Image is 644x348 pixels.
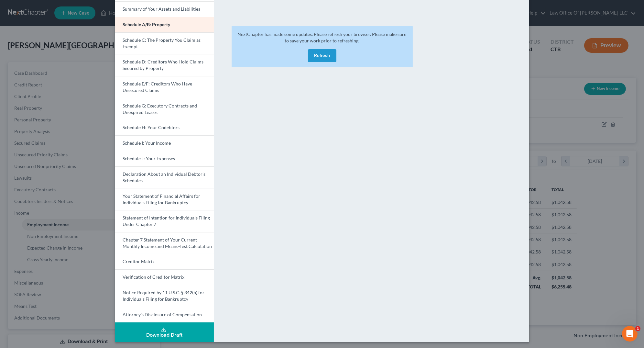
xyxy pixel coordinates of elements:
[115,210,214,232] a: Statement of Intention for Individuals Filing Under Chapter 7
[115,254,214,269] a: Creditor Matrix
[123,140,171,146] span: Schedule I: Your Income
[115,232,214,254] a: Chapter 7 Statement of Your Current Monthly Income and Means-Test Calculation
[115,1,214,17] a: Summary of Your Assets and Liabilities
[115,307,214,323] a: Attorney's Disclosure of Compensation
[115,269,214,285] a: Verification of Creditor Matrix
[123,193,201,205] span: Your Statement of Financial Affairs for Individuals Filing for Bankruptcy
[115,166,214,188] a: Declaration About an Individual Debtor's Schedules
[115,151,214,166] a: Schedule J: Your Expenses
[635,326,640,331] span: 1
[115,322,214,342] button: Download Draft
[115,135,214,151] a: Schedule I: Your Income
[123,237,212,249] span: Chapter 7 Statement of Your Current Monthly Income and Means-Test Calculation
[123,81,192,93] span: Schedule E/F: Creditors Who Have Unsecured Claims
[123,59,204,71] span: Schedule D: Creditors Who Hold Claims Secured by Property
[123,103,197,115] span: Schedule G: Executory Contracts and Unexpired Leases
[123,6,201,12] span: Summary of Your Assets and Liabilities
[123,22,170,27] span: Schedule A/B: Property
[115,285,214,307] a: Notice Required by 11 U.S.C. § 342(b) for Individuals Filing for Bankruptcy
[238,31,407,43] span: NextChapter has made some updates. Please refresh your browser. Please make sure to save your wor...
[115,54,214,76] a: Schedule D: Creditors Who Hold Claims Secured by Property
[123,215,210,227] span: Statement of Intention for Individuals Filing Under Chapter 7
[123,312,202,317] span: Attorney's Disclosure of Compensation
[115,17,214,32] a: Schedule A/B: Property
[115,120,214,135] a: Schedule H: Your Codebtors
[123,259,155,264] span: Creditor Matrix
[123,290,205,302] span: Notice Required by 11 U.S.C. § 342(b) for Individuals Filing for Bankruptcy
[115,98,214,120] a: Schedule G: Executory Contracts and Unexpired Leases
[115,188,214,210] a: Your Statement of Financial Affairs for Individuals Filing for Bankruptcy
[120,332,209,338] div: Download Draft
[123,125,180,130] span: Schedule H: Your Codebtors
[308,49,336,62] button: Refresh
[123,156,175,161] span: Schedule J: Your Expenses
[115,32,214,54] a: Schedule C: The Property You Claim as Exempt
[123,171,206,183] span: Declaration About an Individual Debtor's Schedules
[123,274,185,280] span: Verification of Creditor Matrix
[115,76,214,98] a: Schedule E/F: Creditors Who Have Unsecured Claims
[622,326,638,342] iframe: Intercom live chat
[123,37,201,49] span: Schedule C: The Property You Claim as Exempt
